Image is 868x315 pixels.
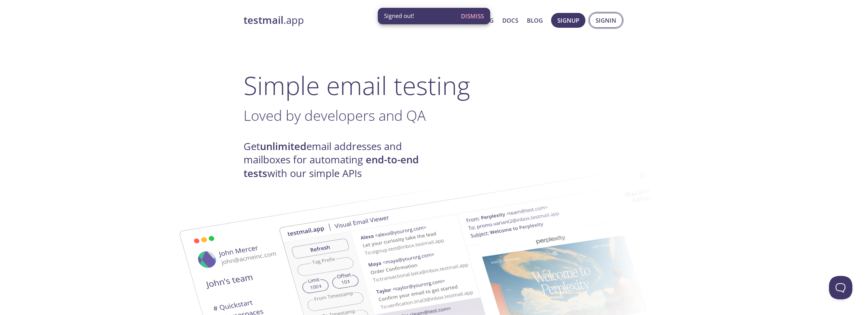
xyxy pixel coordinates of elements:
[244,13,283,27] strong: testmail
[244,70,624,100] h1: Simple email testing
[557,15,579,25] span: Signup
[384,12,414,20] span: Signed out!
[461,11,484,21] span: Dismiss
[551,13,585,28] button: Signup
[244,140,434,180] h4: Get email addresses and mailboxes for automating with our simple APIs
[589,13,623,28] button: Signin
[596,15,616,25] span: Signin
[458,9,487,23] button: Dismiss
[244,14,427,27] a: testmail.app
[829,276,852,299] iframe: Help Scout Beacon - Open
[244,106,426,125] span: Loved by developers and QA
[244,153,419,180] strong: end-to-end tests
[527,15,543,25] a: Blog
[260,140,306,153] strong: unlimited
[502,15,518,25] a: Docs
